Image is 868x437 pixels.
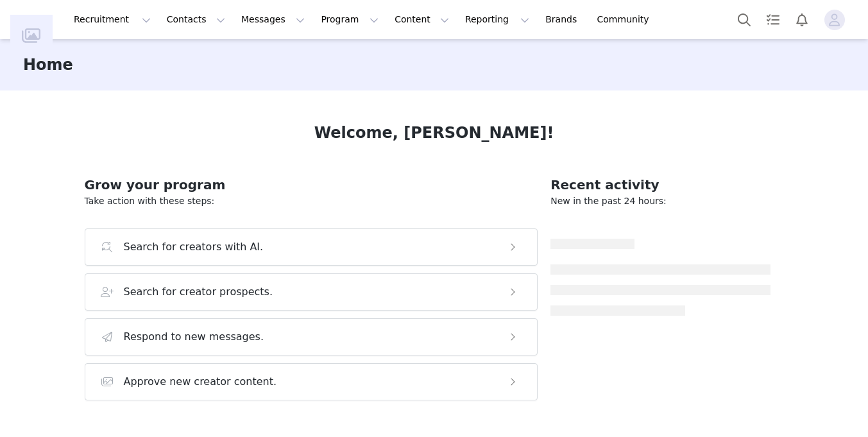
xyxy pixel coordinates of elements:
[124,329,264,345] h3: Respond to new messages.
[85,318,538,356] button: Respond to new messages.
[234,5,312,34] button: Messages
[124,239,264,255] h3: Search for creators with AI.
[313,5,386,34] button: Program
[124,374,277,390] h3: Approve new creator content.
[124,284,273,300] h3: Search for creator prospects.
[159,5,233,34] button: Contacts
[387,5,457,34] button: Content
[457,5,537,34] button: Reporting
[85,273,538,311] button: Search for creator prospects.
[66,5,158,34] button: Recruitment
[817,10,858,30] button: Profile
[85,175,538,194] h2: Grow your program
[759,5,787,34] a: Tasks
[730,5,758,34] button: Search
[538,5,588,34] a: Brands
[85,363,538,400] button: Approve new creator content.
[550,194,770,208] p: New in the past 24 hours:
[550,175,770,194] h2: Recent activity
[23,53,73,76] h3: Home
[85,228,538,266] button: Search for creators with AI.
[590,5,663,34] a: Community
[788,5,816,34] button: Notifications
[314,121,554,144] h1: Welcome, [PERSON_NAME]!
[85,194,538,208] p: Take action with these steps:
[828,10,840,30] div: avatar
